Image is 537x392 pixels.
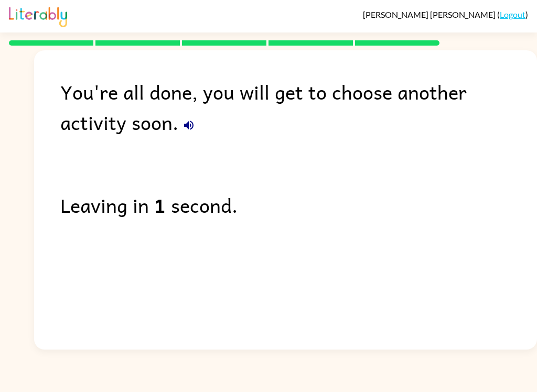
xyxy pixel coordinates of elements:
div: You're all done, you will get to choose another activity soon. [60,77,537,137]
img: Literably [9,4,67,27]
div: ( ) [363,9,528,19]
b: 1 [154,190,166,220]
a: Logout [500,9,525,19]
div: Leaving in second. [60,190,537,220]
span: [PERSON_NAME] [PERSON_NAME] [363,9,497,19]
